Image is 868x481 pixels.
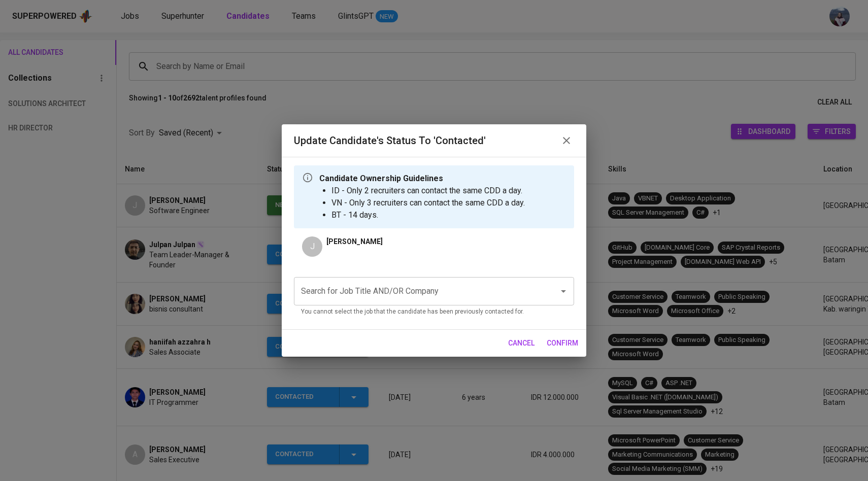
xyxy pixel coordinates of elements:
[301,307,567,317] p: You cannot select the job that the candidate has been previously contacted for.
[326,236,383,247] p: [PERSON_NAME]
[508,337,535,350] span: cancel
[543,334,582,353] button: confirm
[547,337,578,350] span: confirm
[294,132,486,149] h6: Update Candidate's Status to 'Contacted'
[504,334,539,353] button: cancel
[331,209,525,221] li: BT - 14 days.
[556,284,571,298] button: Open
[319,173,525,185] p: Candidate Ownership Guidelines
[331,197,525,209] li: VN - Only 3 recruiters can contact the same CDD a day.
[302,236,322,257] div: J
[331,185,525,197] li: ID - Only 2 recruiters can contact the same CDD a day.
